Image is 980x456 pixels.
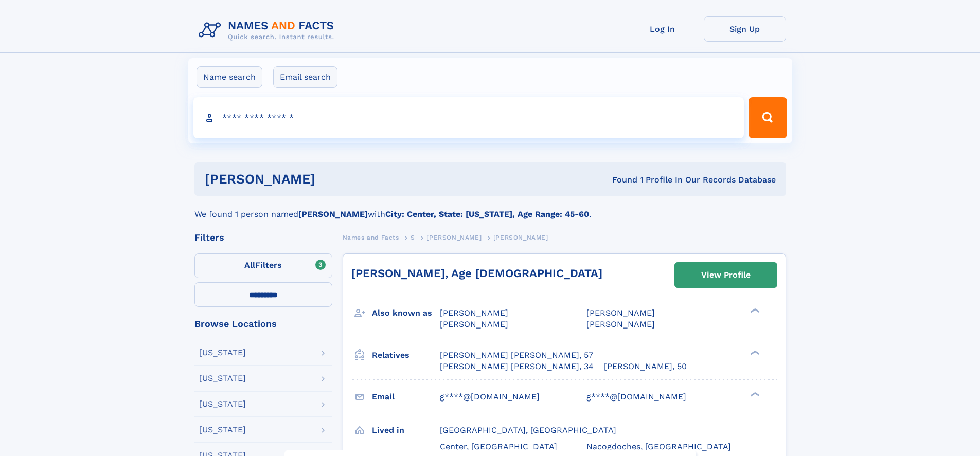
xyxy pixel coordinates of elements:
div: ❯ [748,391,760,397]
b: City: Center, State: [US_STATE], Age Range: 45-60 [385,209,589,219]
h3: Lived in [372,422,440,439]
span: [PERSON_NAME] [493,234,548,241]
a: [PERSON_NAME] [PERSON_NAME], 34 [440,361,594,372]
img: Logo Names and Facts [194,16,343,44]
span: [PERSON_NAME] [586,308,655,318]
span: [PERSON_NAME] [440,308,508,318]
h1: [PERSON_NAME] [205,173,464,186]
a: [PERSON_NAME] [PERSON_NAME], 57 [440,350,593,361]
a: Sign Up [704,16,786,42]
button: Search Button [749,97,787,138]
a: Log In [621,16,704,42]
a: Names and Facts [343,231,399,244]
span: Nacogdoches, [GEOGRAPHIC_DATA] [586,442,731,451]
div: [US_STATE] [199,400,246,408]
div: Browse Locations [194,319,332,329]
span: All [244,260,255,270]
label: Email search [273,66,337,88]
span: [PERSON_NAME] [426,234,482,241]
div: ❯ [748,349,760,356]
a: [PERSON_NAME], 50 [604,361,687,372]
b: [PERSON_NAME] [298,209,368,219]
div: [US_STATE] [199,426,246,434]
a: [PERSON_NAME] [426,231,482,244]
span: [PERSON_NAME] [586,319,655,329]
h3: Relatives [372,346,440,364]
a: S [411,231,415,244]
label: Filters [194,253,332,278]
h3: Email [372,388,440,406]
span: S [411,234,415,241]
div: We found 1 person named with . [194,196,786,221]
input: search input [193,97,744,138]
a: [PERSON_NAME], Age [DEMOGRAPHIC_DATA] [351,267,602,280]
div: View Profile [701,263,751,287]
span: [GEOGRAPHIC_DATA], [GEOGRAPHIC_DATA] [440,425,616,435]
div: Filters [194,233,332,242]
h3: Also known as [372,304,440,322]
div: Found 1 Profile In Our Records Database [464,174,776,186]
div: [US_STATE] [199,349,246,357]
span: [PERSON_NAME] [440,319,508,329]
div: ❯ [748,307,760,314]
label: Name search [197,66,262,88]
div: [US_STATE] [199,374,246,382]
a: View Profile [675,263,777,287]
span: Center, [GEOGRAPHIC_DATA] [440,442,557,451]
